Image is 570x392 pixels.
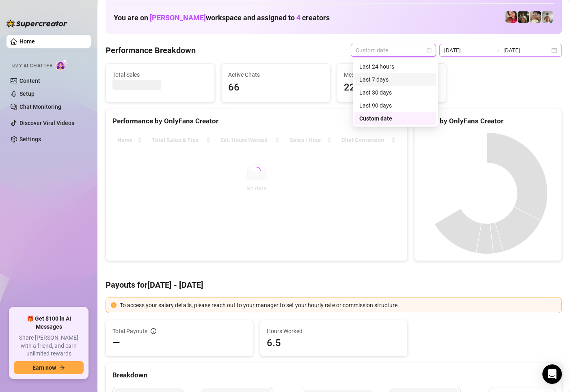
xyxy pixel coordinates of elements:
[150,13,206,22] span: [PERSON_NAME]
[359,62,432,71] div: Last 24 hours
[14,315,84,331] span: 🎁 Get $100 in AI Messages
[59,365,65,370] span: arrow-right
[228,70,324,79] span: Active Chats
[267,327,401,336] span: Hours Worked
[120,301,557,310] div: To access your salary details, please reach out to your manager to set your hourly rate or commis...
[19,136,41,142] a: Settings
[354,112,436,125] div: Custom date
[106,45,196,56] h4: Performance Breakdown
[6,19,67,28] img: logo-BBDzfeDw.svg
[354,60,436,73] div: Last 24 hours
[111,302,117,308] span: exclamation-circle
[494,47,500,54] span: swap-right
[427,48,432,53] span: calendar
[228,80,324,95] span: 66
[267,336,401,349] span: 6.5
[112,70,208,79] span: Total Sales
[518,11,529,23] img: Tony
[354,73,436,86] div: Last 7 days
[354,86,436,99] div: Last 30 days
[356,44,431,56] span: Custom date
[296,13,300,22] span: 4
[344,70,439,79] span: Messages Sent
[354,99,436,112] div: Last 90 days
[112,116,401,127] div: Performance by OnlyFans Creator
[530,11,541,23] img: Aussieboy_jfree
[112,336,120,349] span: —
[112,327,147,336] span: Total Payouts
[253,167,261,175] span: loading
[542,364,562,384] div: Open Intercom Messenger
[32,364,56,371] span: Earn now
[19,120,74,126] a: Discover Viral Videos
[114,13,330,22] h1: You are on workspace and assigned to creators
[542,11,553,23] img: aussieboy_j
[112,370,555,381] div: Breakdown
[444,46,490,55] input: Start date
[19,90,35,97] a: Setup
[11,62,52,70] span: Izzy AI Chatter
[359,88,432,97] div: Last 30 days
[359,75,432,84] div: Last 7 days
[494,47,500,54] span: to
[56,59,68,71] img: AI Chatter
[505,11,517,23] img: Vanessa
[503,46,550,55] input: End date
[19,103,61,110] a: Chat Monitoring
[359,114,432,123] div: Custom date
[151,328,156,334] span: info-circle
[14,334,84,358] span: Share [PERSON_NAME] with a friend, and earn unlimited rewards
[19,78,40,84] a: Content
[106,279,562,291] h4: Payouts for [DATE] - [DATE]
[359,101,432,110] div: Last 90 days
[421,116,555,127] div: Sales by OnlyFans Creator
[344,80,439,95] span: 220
[14,361,84,374] button: Earn nowarrow-right
[19,38,35,45] a: Home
